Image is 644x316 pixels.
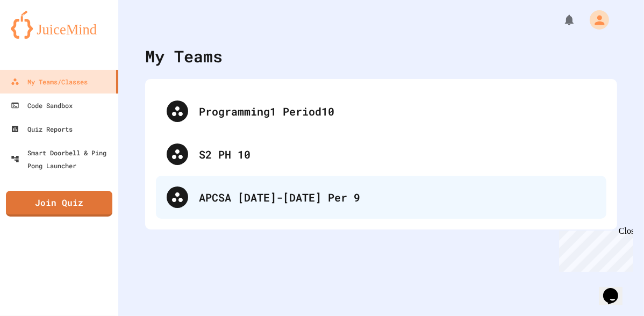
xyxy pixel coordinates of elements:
div: My Account [578,8,612,32]
div: Quiz Reports [11,123,73,135]
div: Code Sandbox [11,99,73,112]
div: Smart Doorbell & Ping Pong Launcher [11,146,114,172]
div: APCSA [DATE]-[DATE] Per 9 [199,189,596,205]
div: My Notifications [543,11,578,29]
img: logo-orange.svg [11,11,108,39]
iframe: chat widget [599,273,633,305]
a: Join Quiz [6,191,112,217]
div: S2 PH 10 [156,133,606,176]
div: S2 PH 10 [199,146,596,162]
div: My Teams/Classes [11,75,88,88]
iframe: chat widget [555,226,633,272]
div: Programming1 Period10 [199,103,596,119]
div: My Teams [145,44,223,68]
div: APCSA [DATE]-[DATE] Per 9 [156,176,606,219]
div: Chat with us now!Close [4,4,74,68]
div: Programming1 Period10 [156,90,606,133]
